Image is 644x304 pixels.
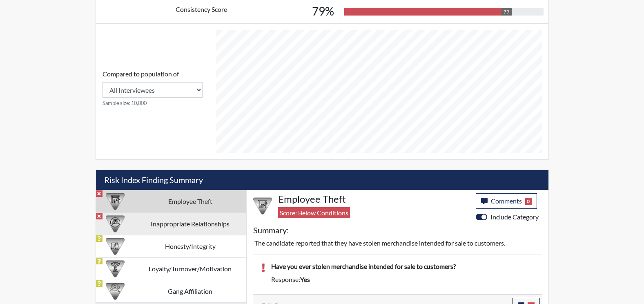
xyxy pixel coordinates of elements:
label: Compared to population of [103,69,179,79]
td: Gang Affiliation [134,280,246,302]
td: Honesty/Integrity [134,235,246,257]
img: CATEGORY%20ICON-02.2c5dd649.png [106,282,125,301]
div: Consistency Score comparison among population [103,69,203,107]
span: Score: Below Conditions [278,207,350,218]
h5: Summary: [253,225,289,235]
small: Sample size: 10,000 [103,99,203,107]
img: CATEGORY%20ICON-14.139f8ef7.png [106,215,125,233]
h5: Risk Index Finding Summary [96,170,548,190]
img: CATEGORY%20ICON-07.58b65e52.png [106,192,125,211]
img: CATEGORY%20ICON-11.a5f294f4.png [106,237,125,256]
span: yes [300,275,310,283]
td: Inappropriate Relationships [134,212,246,235]
div: Response: [265,275,540,284]
span: 0 [525,198,532,205]
img: CATEGORY%20ICON-17.40ef8247.png [106,259,125,278]
button: Comments0 [476,193,537,209]
label: Include Category [490,212,539,222]
td: Employee Theft [134,190,246,212]
td: Loyalty/Turnover/Motivation [134,257,246,280]
h3: 79% [312,4,334,18]
span: Comments [491,197,522,205]
p: The candidate reported that they have stolen merchandise intended for sale to customers. [254,238,541,248]
h4: Employee Theft [278,193,470,205]
div: 79 [501,8,511,16]
img: CATEGORY%20ICON-07.58b65e52.png [253,197,272,215]
p: Have you ever stolen merchandise intended for sale to customers? [271,262,534,271]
